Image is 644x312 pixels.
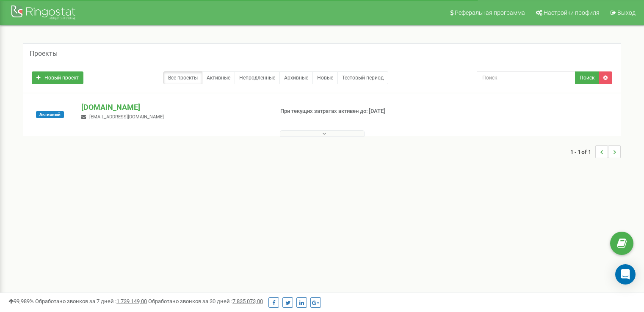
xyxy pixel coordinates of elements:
[279,71,313,84] a: Архивные
[455,9,525,16] span: Реферальная программа
[202,71,235,84] a: Активные
[337,71,388,84] a: Тестовый период
[116,298,147,304] u: 1 739 149,00
[35,298,147,304] span: Обработано звонков за 7 дней :
[32,71,83,84] a: Новый проект
[163,71,202,84] a: Все проекты
[81,102,266,113] p: [DOMAIN_NAME]
[280,107,416,115] p: При текущих затратах активен до: [DATE]
[544,9,600,16] span: Настройки профиля
[617,9,636,16] span: Выход
[575,71,599,84] button: Поиск
[570,137,621,167] nav: ...
[235,71,280,84] a: Непродленные
[30,50,58,57] h5: Проекты
[89,114,164,120] span: [EMAIL_ADDRESS][DOMAIN_NAME]
[312,71,338,84] a: Новые
[232,298,263,304] u: 7 835 073,00
[477,71,575,84] input: Поиск
[36,111,64,118] span: Активный
[8,298,34,304] span: 99,989%
[570,145,595,158] span: 1 - 1 of 1
[615,264,636,285] div: Open Intercom Messenger
[148,298,263,304] span: Обработано звонков за 30 дней :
